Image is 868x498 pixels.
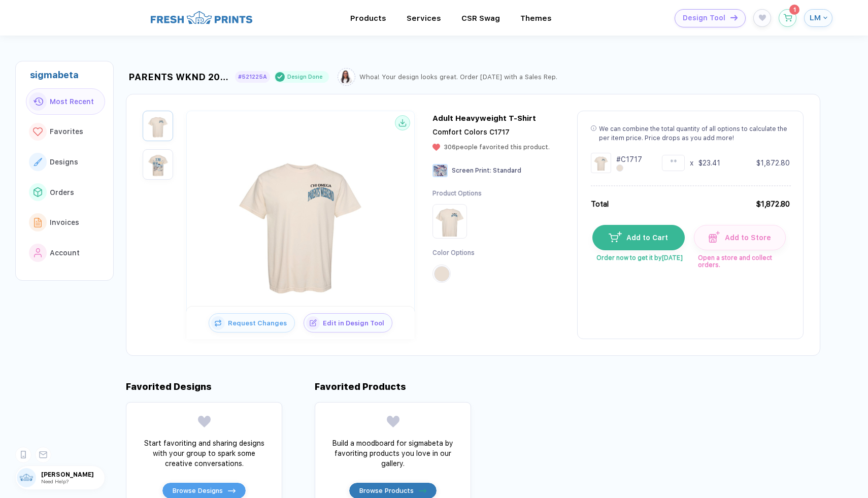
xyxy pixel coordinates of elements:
sup: 1 [789,5,799,15]
span: LM [810,13,821,22]
img: Design Group Summary Cell [591,153,611,173]
img: link to icon [34,158,42,165]
span: Screen Print : [452,167,491,174]
div: # C1717 [616,154,642,164]
img: link to icon [34,248,42,257]
img: user profile [17,468,36,487]
div: Start favoriting and sharing designs with your group to spark some creative conversations. [141,438,268,469]
div: sigmabeta [30,70,105,80]
div: Total [591,198,609,210]
div: #521225A [238,74,267,80]
img: link to icon [34,187,42,196]
div: Favorited Designs [126,381,212,392]
span: Designs [50,158,78,166]
span: Add to Store [720,234,771,242]
div: $1,872.80 [756,198,790,210]
img: Screen Print [432,164,448,177]
span: Comfort Colors C1717 [432,128,510,136]
span: Orders [50,188,74,196]
div: Adult Heavyweight T-Shirt [432,114,536,123]
img: icon [419,489,426,493]
img: icon [730,15,738,20]
div: ServicesToggle dropdown menu [407,14,441,23]
button: link to iconAccount [26,240,105,266]
div: ThemesToggle dropdown menu [520,14,552,23]
img: 49a6ea26-e305-41b2-a683-a4b4f4656555_nt_front_1758221422149.jpg [219,139,382,301]
button: iconAdd to Store [694,225,786,250]
div: x [690,158,693,168]
span: Account [50,249,80,257]
span: Most Recent [50,97,94,106]
img: icon [709,231,720,243]
span: Invoices [50,218,79,226]
img: 49a6ea26-e305-41b2-a683-a4b4f4656555_nt_front_1758221422149.jpg [145,113,171,139]
button: iconAdd to Cart [592,225,685,250]
div: ProductsToggle dropdown menu chapters [350,14,386,23]
span: Browse Designs [173,486,223,495]
span: 306 people favorited this product. [444,144,550,151]
img: Product Option [435,206,465,237]
div: Whoa! Your design looks great. Order [DATE] with a Sales Rep. [359,73,557,81]
button: LM [804,9,832,27]
div: $23.41 [698,158,720,168]
span: Design Tool [683,14,725,22]
span: 1 [793,7,796,13]
img: icon [609,231,621,242]
img: icon [306,316,320,330]
div: $1,872.80 [756,158,790,168]
img: Sophie.png [339,70,354,84]
img: link to icon [33,127,43,136]
span: Favorites [50,127,83,136]
img: link to icon [33,97,43,106]
span: [PERSON_NAME] [41,471,105,478]
img: icon [211,316,225,330]
img: 49a6ea26-e305-41b2-a683-a4b4f4656555_nt_back_1758221422152.jpg [145,152,171,177]
span: Open a store and collect orders. [694,250,785,269]
img: logo [151,10,252,25]
span: Add to Cart [622,234,669,242]
button: link to iconFavorites [26,119,105,145]
button: iconRequest Changes [209,313,295,333]
img: icon [228,489,235,493]
div: PARENTS WKND 2025 [128,72,231,82]
div: Favorited Products [315,381,406,392]
div: Product Options [432,189,482,198]
button: link to iconMost Recent [26,88,105,115]
span: Edit in Design Tool [320,319,392,327]
button: link to iconOrders [26,179,105,206]
button: link to iconInvoices [26,209,105,236]
div: Build a moodboard for sigmabeta by favoriting products you love in our gallery. [329,438,456,469]
button: iconEdit in Design Tool [304,313,392,333]
img: link to icon [34,218,42,227]
span: Request Changes [225,319,294,327]
div: Design Done [287,73,323,81]
div: We can combine the total quantity of all options to calculate the per item price. Price drops as ... [599,124,790,143]
span: Order now to get it by [DATE] [592,250,684,261]
button: link to iconDesigns [26,149,105,175]
span: Standard [493,167,521,174]
button: Design Toolicon [675,9,746,27]
span: Browse Products [359,486,414,495]
span: Need Help? [41,478,69,484]
div: CSR SwagToggle dropdown menu [461,14,500,23]
div: Color Options [432,249,482,257]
